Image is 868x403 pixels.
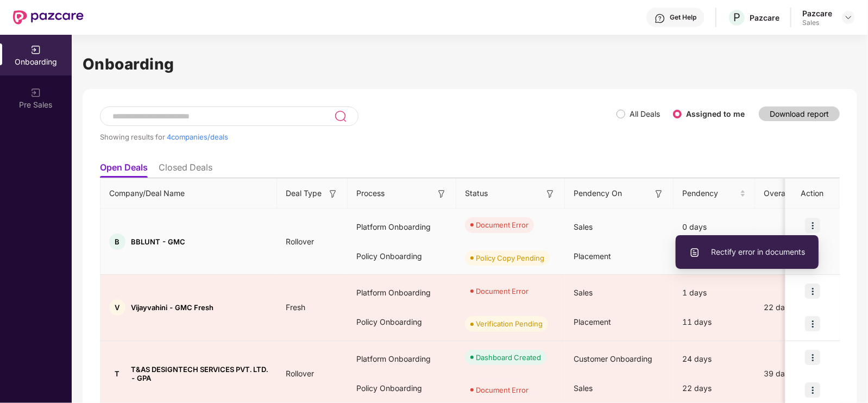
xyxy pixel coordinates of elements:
[655,13,665,24] img: svg+xml;base64,PHN2ZyBpZD0iSGVscC0zMngzMiIgeG1sbnM9Imh0dHA6Ly93d3cudzMub3JnLzIwMDAvc3ZnIiB3aWR0aD...
[755,368,847,380] div: 39 days
[476,253,544,263] div: Policy Copy Pending
[755,179,847,209] th: Overall Pendency
[844,13,853,22] img: svg+xml;base64,PHN2ZyBpZD0iRHJvcGRvd24tMzJ4MzIiIHhtbG5zPSJodHRwOi8vd3d3LnczLm9yZy8yMDAwL3N2ZyIgd2...
[109,366,125,382] div: T
[805,218,820,233] img: icon
[785,179,840,209] th: Action
[476,286,529,297] div: Document Error
[109,299,125,316] div: V
[13,10,84,24] img: New Pazcare Logo
[277,303,314,312] span: Fresh
[674,344,755,374] div: 24 days
[682,187,738,199] span: Pendency
[759,106,840,121] button: Download report
[131,303,213,312] span: Vijayvahini - GMC Fresh
[100,179,277,209] th: Company/Deal Name
[653,188,664,199] img: svg+xml;base64,PHN2ZyB3aWR0aD0iMTYiIGhlaWdodD0iMTYiIHZpZXdCb3g9IjAgMCAxNiAxNiIgZmlsbD0ibm9uZSIgeG...
[83,52,857,76] h1: Onboarding
[277,237,323,246] span: Rollover
[574,383,593,393] span: Sales
[674,307,755,337] div: 11 days
[802,18,832,27] div: Sales
[465,187,488,199] span: Status
[689,247,700,258] img: svg+xml;base64,PHN2ZyBpZD0iVXBsb2FkX0xvZ3MiIGRhdGEtbmFtZT0iVXBsb2FkIExvZ3MiIHhtbG5zPSJodHRwOi8vd3...
[755,301,847,313] div: 22 days
[670,13,696,22] div: Get Help
[476,219,529,230] div: Document Error
[545,188,556,199] img: svg+xml;base64,PHN2ZyB3aWR0aD0iMTYiIGhlaWdodD0iMTYiIHZpZXdCb3g9IjAgMCAxNiAxNiIgZmlsbD0ibm9uZSIgeG...
[476,318,543,329] div: Verification Pending
[100,133,617,141] div: Showing results for
[574,317,611,326] span: Placement
[356,187,385,199] span: Process
[476,385,529,395] div: Document Error
[805,350,820,365] img: icon
[328,188,338,199] img: svg+xml;base64,PHN2ZyB3aWR0aD0iMTYiIGhlaWdodD0iMTYiIHZpZXdCb3g9IjAgMCAxNiAxNiIgZmlsbD0ibm9uZSIgeG...
[630,109,660,118] label: All Deals
[131,365,268,382] span: T&AS DESIGNTECH SERVICES PVT. LTD. - GPA
[574,251,611,261] span: Placement
[30,87,41,98] img: svg+xml;base64,PHN2ZyB3aWR0aD0iMjAiIGhlaWdodD0iMjAiIHZpZXdCb3g9IjAgMCAyMCAyMCIgZmlsbD0ibm9uZSIgeG...
[131,237,185,246] span: BBLUNT - GMC
[348,374,456,403] div: Policy Onboarding
[159,162,212,178] li: Closed Deals
[348,344,456,374] div: Platform Onboarding
[574,354,652,363] span: Customer Onboarding
[109,234,125,250] div: B
[805,284,820,299] img: icon
[574,222,593,231] span: Sales
[674,212,755,242] div: 0 days
[674,374,755,403] div: 22 days
[167,133,228,141] span: 4 companies/deals
[733,11,740,24] span: P
[574,288,593,297] span: Sales
[674,278,755,307] div: 1 days
[802,8,832,18] div: Pazcare
[348,242,456,271] div: Policy Onboarding
[674,179,755,209] th: Pendency
[30,45,41,55] img: svg+xml;base64,PHN2ZyB3aWR0aD0iMjAiIGhlaWdodD0iMjAiIHZpZXdCb3g9IjAgMCAyMCAyMCIgZmlsbD0ibm9uZSIgeG...
[476,352,541,363] div: Dashboard Created
[750,12,779,23] div: Pazcare
[805,316,820,331] img: icon
[100,162,148,178] li: Open Deals
[348,278,456,307] div: Platform Onboarding
[574,187,622,199] span: Pendency On
[277,369,323,378] span: Rollover
[348,307,456,337] div: Policy Onboarding
[334,110,347,123] img: svg+xml;base64,PHN2ZyB3aWR0aD0iMjQiIGhlaWdodD0iMjUiIHZpZXdCb3g9IjAgMCAyNCAyNSIgZmlsbD0ibm9uZSIgeG...
[436,188,447,199] img: svg+xml;base64,PHN2ZyB3aWR0aD0iMTYiIGhlaWdodD0iMTYiIHZpZXdCb3g9IjAgMCAxNiAxNiIgZmlsbD0ibm9uZSIgeG...
[686,109,745,118] label: Assigned to me
[348,212,456,242] div: Platform Onboarding
[286,187,322,199] span: Deal Type
[805,382,820,398] img: icon
[689,246,805,258] span: Rectify error in documents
